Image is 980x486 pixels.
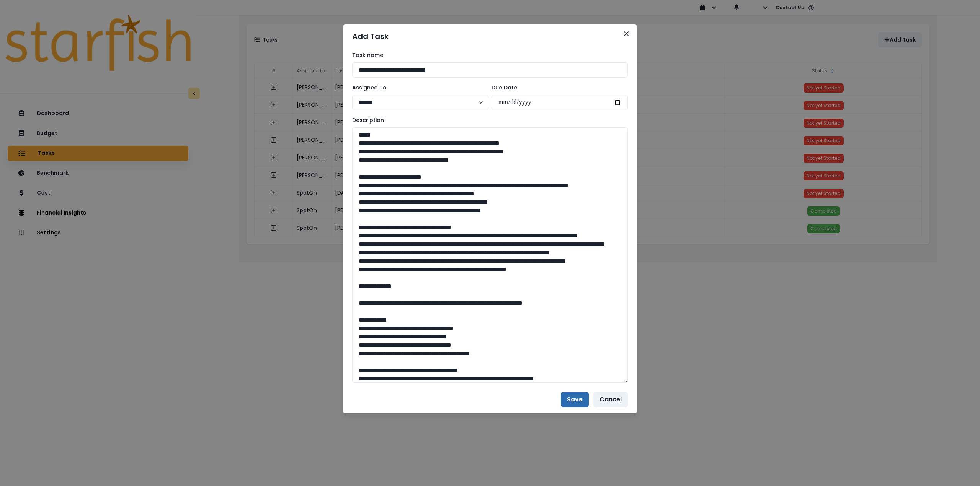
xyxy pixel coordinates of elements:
[343,24,637,48] header: Add Task
[593,392,628,407] button: Cancel
[352,51,623,59] label: Task name
[561,392,589,407] button: Save
[352,84,484,92] label: Assigned To
[352,116,623,124] label: Description
[620,28,632,40] button: Close
[492,84,623,92] label: Due Date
